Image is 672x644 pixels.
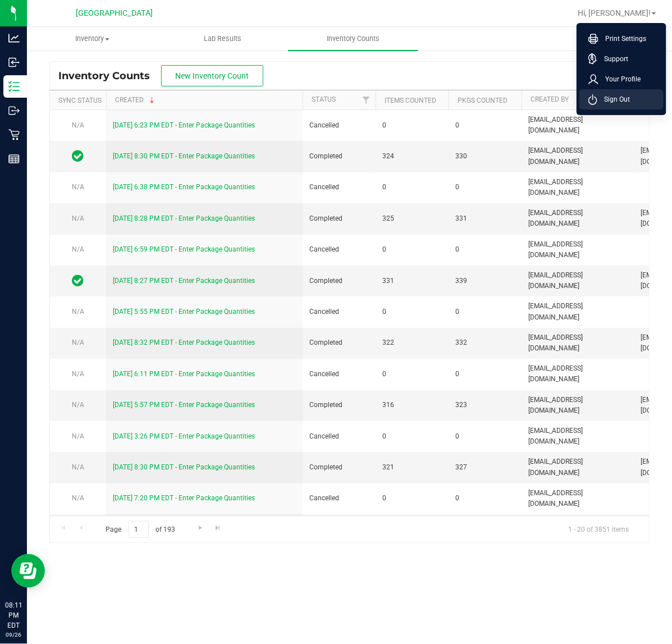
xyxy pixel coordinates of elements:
span: Cancelled [309,182,369,193]
span: 325 [382,213,442,224]
span: 332 [455,337,515,348]
span: N/A [72,339,84,346]
span: [EMAIL_ADDRESS][DOMAIN_NAME] [528,363,627,385]
span: 323 [455,400,515,410]
span: 331 [382,276,442,286]
a: Go to the last page [210,521,226,536]
span: Your Profile [598,74,641,85]
span: 321 [382,462,442,473]
span: Cancelled [309,369,369,380]
span: [EMAIL_ADDRESS][DOMAIN_NAME] [528,332,627,354]
a: [DATE] 6:11 PM EDT - Enter Package Quantities [113,370,255,378]
span: N/A [72,308,84,316]
span: 331 [455,213,515,224]
span: N/A [72,494,84,502]
span: 316 [382,400,442,410]
span: N/A [72,432,84,440]
span: 0 [382,307,442,317]
button: New Inventory Count [161,65,263,86]
a: Pkgs Counted [458,97,508,104]
inline-svg: Outbound [8,105,20,116]
span: [EMAIL_ADDRESS][DOMAIN_NAME] [528,395,627,416]
span: 0 [455,307,515,317]
li: Sign Out [579,89,664,109]
span: 0 [455,120,515,131]
p: 09/26 [5,631,22,639]
p: 08:11 PM EDT [5,600,22,631]
a: [DATE] 6:23 PM EDT - Enter Package Quantities [113,121,255,129]
span: 327 [455,462,515,473]
span: Hi, [PERSON_NAME]! [578,8,651,17]
span: 339 [455,276,515,286]
a: [DATE] 6:38 PM EDT - Enter Package Quantities [113,183,255,191]
a: [DATE] 8:28 PM EDT - Enter Package Quantities [113,214,255,222]
span: Lab Results [189,34,257,44]
span: N/A [72,463,84,471]
span: Print Settings [598,33,646,44]
span: N/A [72,245,84,253]
span: N/A [72,214,84,222]
span: 0 [455,369,515,380]
span: 0 [382,120,442,131]
span: Completed [309,462,369,473]
a: Created By [531,95,569,103]
span: 0 [455,182,515,193]
span: [GEOGRAPHIC_DATA] [76,8,153,18]
span: [EMAIL_ADDRESS][DOMAIN_NAME] [528,301,627,322]
a: Sync Status [58,97,102,104]
span: [EMAIL_ADDRESS][DOMAIN_NAME] [528,145,627,167]
a: [DATE] 5:57 PM EDT - Enter Package Quantities [113,401,255,409]
iframe: Resource center [11,554,45,588]
span: [EMAIL_ADDRESS][DOMAIN_NAME] [528,426,627,447]
span: [EMAIL_ADDRESS][DOMAIN_NAME] [528,239,627,261]
span: [EMAIL_ADDRESS][DOMAIN_NAME] [528,115,627,136]
span: Cancelled [309,244,369,255]
a: Filter [357,90,376,109]
a: [DATE] 8:32 PM EDT - Enter Package Quantities [113,339,255,346]
a: Items Counted [385,97,436,104]
span: N/A [72,370,84,378]
span: 1 - 20 of 3851 items [559,521,638,538]
a: [DATE] 3:26 PM EDT - Enter Package Quantities [113,432,255,440]
span: Inventory Counts [312,34,395,44]
a: Support [588,53,659,65]
span: 330 [455,151,515,162]
span: In Sync [72,273,84,289]
span: [EMAIL_ADDRESS][DOMAIN_NAME] [528,488,627,509]
a: [DATE] 8:30 PM EDT - Enter Package Quantities [113,463,255,471]
a: [DATE] 7:20 PM EDT - Enter Package Quantities [113,494,255,502]
span: [EMAIL_ADDRESS][DOMAIN_NAME] [528,270,627,291]
a: Status [312,95,336,103]
span: Cancelled [309,120,369,131]
span: 324 [382,151,442,162]
a: [DATE] 8:30 PM EDT - Enter Package Quantities [113,152,255,160]
span: N/A [72,401,84,409]
span: 0 [382,244,442,255]
span: Cancelled [309,307,369,317]
a: Inventory [27,27,157,51]
span: N/A [72,183,84,191]
span: Completed [309,213,369,224]
span: 0 [382,369,442,380]
a: Inventory Counts [288,27,418,51]
a: [DATE] 5:55 PM EDT - Enter Package Quantities [113,308,255,316]
input: 1 [129,521,149,538]
span: 0 [382,493,442,504]
a: Lab Results [157,27,287,51]
span: In Sync [72,148,84,164]
span: Cancelled [309,431,369,442]
span: Page of 193 [96,521,185,538]
span: 0 [455,493,515,504]
a: [DATE] 8:27 PM EDT - Enter Package Quantities [113,277,255,285]
a: [DATE] 6:59 PM EDT - Enter Package Quantities [113,245,255,253]
span: N/A [72,121,84,129]
span: Inventory Counts [58,70,161,82]
span: [EMAIL_ADDRESS][DOMAIN_NAME] [528,208,627,229]
a: Created [115,96,157,104]
inline-svg: Reports [8,153,20,165]
span: [EMAIL_ADDRESS][DOMAIN_NAME] [528,177,627,198]
span: 0 [455,431,515,442]
inline-svg: Retail [8,129,20,140]
span: [EMAIL_ADDRESS][DOMAIN_NAME] [528,456,627,478]
inline-svg: Inbound [8,57,20,68]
